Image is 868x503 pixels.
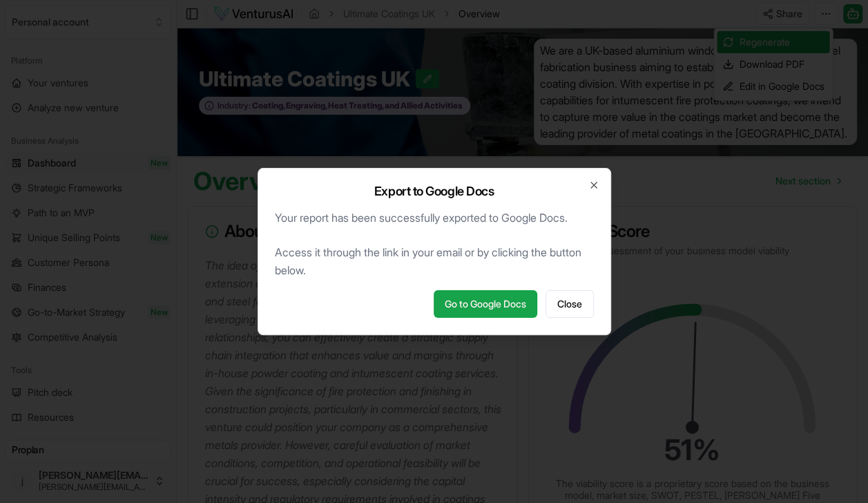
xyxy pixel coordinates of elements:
h2: Export to Google Docs [374,185,494,198]
button: Close [546,290,594,318]
a: Go to Google Docs [434,290,537,318]
span: Close [557,297,582,311]
p: Your report has been successfully exported to Google Docs. [275,209,594,227]
p: Access it through the link in your email or by clicking the button below. [275,243,594,279]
